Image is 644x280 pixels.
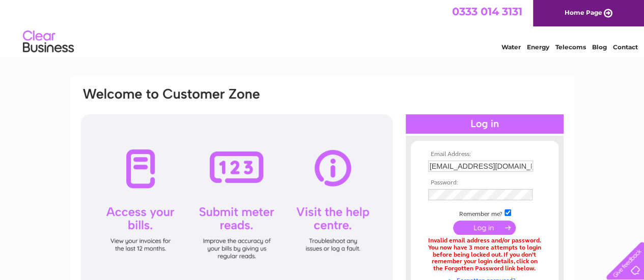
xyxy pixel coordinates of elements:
td: Remember me? [426,208,544,218]
a: 0333 014 3131 [452,5,522,18]
a: Water [501,43,521,51]
a: Blog [592,43,607,51]
a: Telecoms [555,43,586,51]
th: Email Address: [426,151,544,158]
input: Submit [453,221,516,235]
div: Invalid email address and/or password. You now have 3 more attempts to login before being locked ... [428,237,541,272]
a: Energy [527,43,549,51]
th: Password: [426,179,544,186]
div: Clear Business is a trading name of Verastar Limited (registered in [GEOGRAPHIC_DATA] No. 3667643... [82,6,563,49]
img: logo.png [22,26,74,57]
a: Contact [613,43,638,51]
